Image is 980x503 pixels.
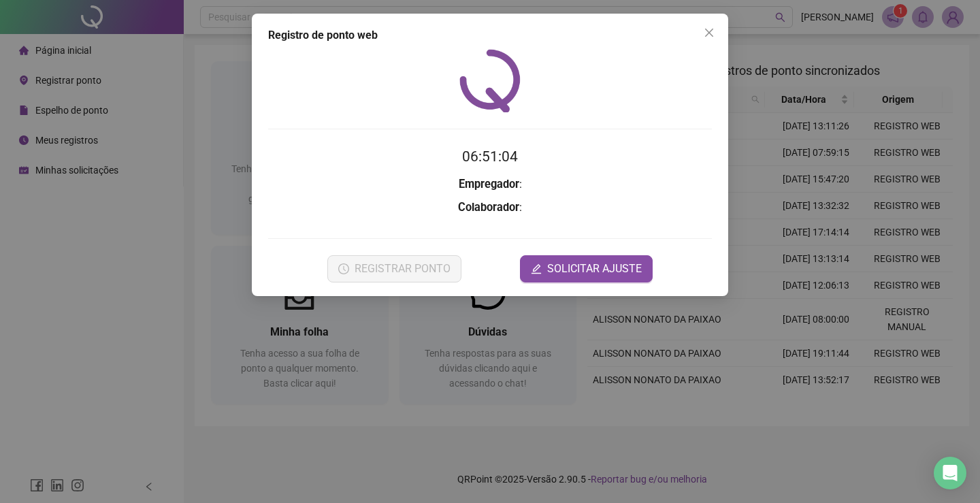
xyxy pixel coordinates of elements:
div: Registro de ponto web [268,27,712,44]
span: close [704,27,715,38]
strong: Colaborador [458,201,519,214]
button: Close [698,22,720,44]
span: SOLICITAR AJUSTE [547,261,642,277]
button: editSOLICITAR AJUSTE [520,255,653,282]
span: edit [531,263,542,274]
h3: : [268,176,712,193]
h3: : [268,199,712,216]
button: REGISTRAR PONTO [327,255,461,282]
img: QRPoint [459,49,521,112]
div: Open Intercom Messenger [934,457,966,489]
time: 06:51:04 [462,148,518,165]
strong: Empregador [459,178,519,191]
